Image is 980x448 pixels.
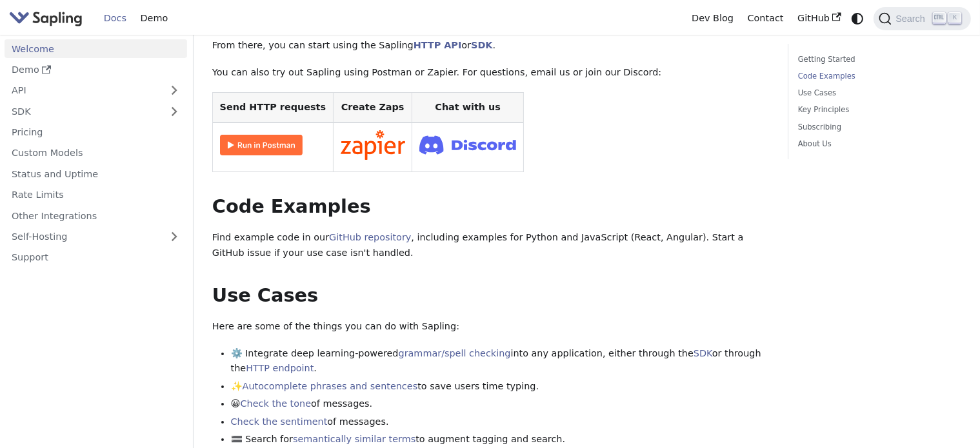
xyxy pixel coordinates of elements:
a: GitHub [790,8,848,28]
span: Search [892,14,933,24]
a: Other Integrations [5,206,187,225]
a: GitHub repository [329,232,411,242]
a: Use Cases [798,87,957,99]
li: 😀 of messages. [231,396,770,412]
a: Sapling.ai [9,9,87,28]
a: Getting Started [798,54,957,66]
img: Sapling.ai [9,9,83,28]
h2: Use Cases [212,284,770,307]
p: You can also try out Sapling using Postman or Zapier. For questions, email us or join our Discord: [212,65,770,81]
a: Support [5,248,187,267]
kbd: K [948,12,961,24]
a: SDK [471,40,492,50]
a: Contact [741,8,791,28]
a: Check the sentiment [231,416,328,427]
li: 🟰 Search for to augment tagging and search. [231,432,770,447]
p: From there, you can start using the Sapling or . [212,38,770,54]
a: Self-Hosting [5,228,187,246]
a: Welcome [5,39,187,58]
button: Expand sidebar category 'SDK' [161,102,187,121]
a: Code Examples [798,70,957,83]
a: Key Principles [798,104,957,116]
a: HTTP API [414,40,462,50]
a: About Us [798,138,957,150]
a: Dev Blog [685,8,740,28]
h2: Code Examples [212,195,770,219]
a: Custom Models [5,144,187,162]
button: Search (Ctrl+K) [874,7,970,30]
img: Join Discord [419,131,516,158]
a: Status and Uptime [5,164,187,183]
p: Here are some of the things you can do with Sapling: [212,319,770,335]
a: API [5,81,161,100]
button: Expand sidebar category 'API' [161,81,187,100]
li: of messages. [231,414,770,430]
li: ⚙️ Integrate deep learning-powered into any application, either through the or through the . [231,346,770,377]
a: Autocomplete phrases and sentences [243,381,418,391]
a: Subscribing [798,121,957,133]
p: Find example code in our , including examples for Python and JavaScript (React, Angular). Start a... [212,230,770,261]
a: Demo [5,61,187,79]
a: Check the tone [241,398,311,409]
img: Run in Postman [220,135,303,155]
a: grammar/spell checking [399,348,511,358]
button: Switch between dark and light mode (currently system mode) [848,9,867,28]
th: Create Zaps [333,92,412,122]
th: Chat with us [412,92,524,122]
a: Docs [97,8,134,28]
a: SDK [5,102,161,121]
a: SDK [694,348,712,358]
a: Demo [134,8,175,28]
a: Rate Limits [5,186,187,204]
a: Pricing [5,123,187,142]
a: HTTP endpoint [246,363,314,373]
th: Send HTTP requests [212,92,333,122]
li: ✨ to save users time typing. [231,379,770,394]
img: Connect in Zapier [341,130,405,160]
a: semantically similar terms [293,434,415,444]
